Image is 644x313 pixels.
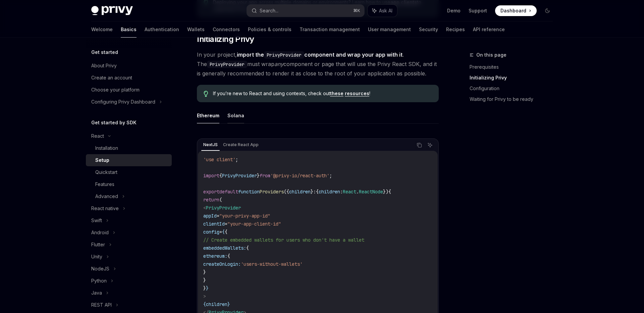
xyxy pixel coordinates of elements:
div: Advanced [95,192,118,200]
div: Unity [91,253,102,261]
a: User management [368,21,411,38]
a: Wallets [187,21,205,38]
div: Features [95,180,114,188]
h5: Get started by SDK [91,119,137,127]
div: React native [91,204,119,212]
span: Dashboard [500,7,526,14]
div: Python [91,277,107,285]
span: ; [329,173,332,179]
span: { [227,253,230,259]
div: Swift [91,216,102,225]
span: > [203,293,206,299]
span: }) [383,189,388,195]
span: { [225,229,227,235]
a: Recipes [446,21,465,38]
a: Setup [86,154,172,166]
span: "your-privy-app-id" [219,213,270,219]
span: children [206,301,227,307]
span: Initializing Privy [197,34,254,45]
span: { [316,189,319,195]
span: return [203,197,219,203]
a: Basics [121,21,137,38]
em: any [274,61,283,67]
div: Android [91,229,109,237]
span: default [219,189,238,195]
span: appId [203,213,217,219]
strong: import the component and wrap your app with it [237,51,402,58]
button: Ethereum [197,108,219,123]
a: Create an account [86,72,172,84]
span: export [203,189,219,195]
span: { [388,189,391,195]
a: Welcome [91,21,113,38]
div: NextJS [201,141,220,149]
a: Choose your platform [86,84,172,96]
span: } [311,189,313,195]
span: } [203,285,206,291]
span: ( [219,197,222,203]
a: Support [469,7,487,14]
span: If you’re new to React and using contexts, check out ! [213,90,432,97]
span: : [313,189,316,195]
svg: Tip [204,91,208,97]
div: Create an account [91,74,132,82]
span: { [246,245,249,251]
span: ; [235,156,238,163]
div: Choose your platform [91,86,140,94]
img: dark logo [91,6,133,15]
a: Security [419,21,438,38]
a: Demo [447,7,461,14]
a: Initializing Privy [470,72,558,83]
a: Policies & controls [248,21,291,38]
span: "your-app-client-id" [227,221,281,227]
button: Copy the contents from the code block [415,141,424,149]
span: 'use client' [203,156,235,163]
h5: Get started [91,48,118,56]
span: children [319,189,340,195]
div: Java [91,289,102,297]
span: function [238,189,260,195]
span: ethereum: [203,253,227,259]
span: React [343,189,356,195]
code: PrivyProvider [207,61,247,68]
span: . [356,189,359,195]
div: Flutter [91,241,105,249]
span: PrivyProvider [206,205,241,211]
span: '@privy-io/react-auth' [270,173,329,179]
span: } [203,277,206,283]
span: clientId [203,221,225,227]
span: Providers [260,189,284,195]
a: About Privy [86,60,172,72]
div: React [91,132,104,140]
span: < [203,205,206,211]
a: API reference [473,21,505,38]
a: Authentication [145,21,179,38]
div: Configuring Privy Dashboard [91,98,155,106]
span: } [257,173,260,179]
a: Configuration [470,83,558,94]
span: { [219,173,222,179]
span: ({ [284,189,289,195]
div: Search... [260,7,278,15]
span: = [225,221,227,227]
button: Toggle dark mode [542,5,553,16]
span: 'users-without-wallets' [241,261,303,267]
span: // Create embedded wallets for users who don't have a wallet [203,237,364,243]
a: Connectors [213,21,240,38]
span: Ask AI [379,7,392,14]
button: Solana [227,108,244,123]
a: Features [86,178,172,190]
span: { [222,229,225,235]
div: Quickstart [95,168,117,176]
a: resources [345,90,369,97]
span: = [219,229,222,235]
span: { [203,301,206,307]
div: Installation [95,144,118,152]
span: config [203,229,219,235]
span: } [206,285,209,291]
span: embeddedWallets: [203,245,246,251]
span: createOnLogin: [203,261,241,267]
span: : [340,189,343,195]
span: = [217,213,219,219]
span: } [203,269,206,275]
